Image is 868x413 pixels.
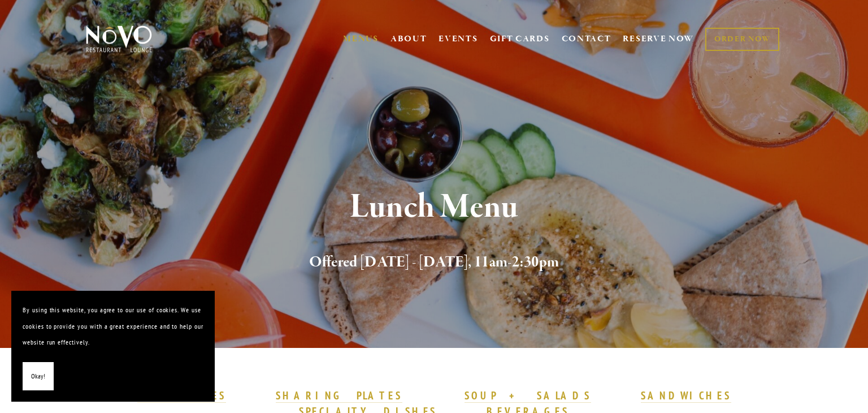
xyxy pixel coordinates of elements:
button: Okay! [23,362,54,391]
a: RESERVE NOW [623,28,694,50]
p: By using this website, you agree to our use of cookies. We use cookies to provide you with a grea... [23,302,203,351]
h1: Lunch Menu [105,189,763,226]
strong: SOUP + SALADS [465,389,591,402]
a: GIFT CARDS [490,28,550,50]
a: CONTACT [562,28,611,50]
a: SOUP + SALADS [465,389,591,403]
img: Novo Restaurant &amp; Lounge [84,25,154,53]
strong: SANDWICHES [641,389,731,402]
section: Cookie banner [11,291,215,402]
a: SANDWICHES [641,389,731,403]
a: SHARING PLATES [276,389,402,403]
a: ORDER NOW [705,28,779,51]
a: MENUS [343,33,379,45]
h2: Offered [DATE] - [DATE], 11am-2:30pm [105,251,763,274]
a: ABOUT [390,33,427,45]
span: Okay! [31,368,45,385]
strong: SMALL BITES [137,389,226,402]
a: EVENTS [439,33,478,45]
strong: SHARING PLATES [276,389,402,402]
